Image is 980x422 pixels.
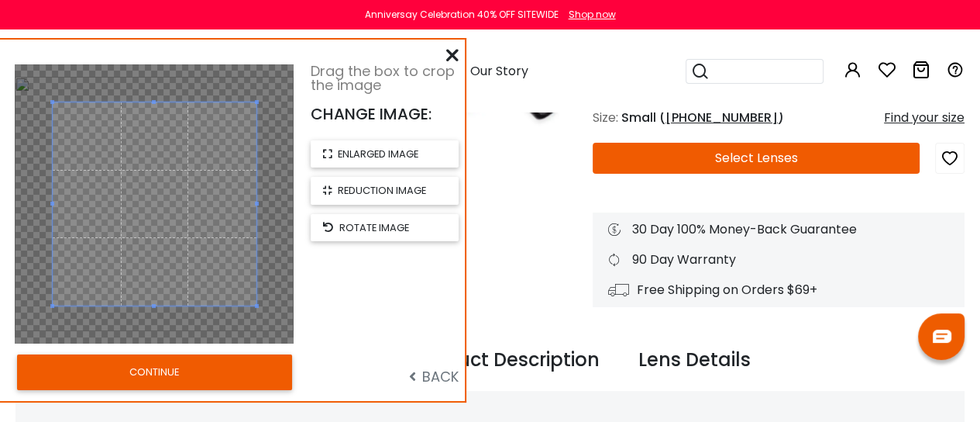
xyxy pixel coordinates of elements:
[593,143,920,174] button: Select Lenses
[569,8,616,22] div: Shop now
[561,8,616,21] a: Shop now
[470,62,528,80] span: Our Story
[608,220,949,239] div: 30 Day 100% Money-Back Guarantee
[884,109,965,127] div: Find your size
[365,8,559,22] div: Anniversay Celebration 40% OFF SITEWIDE
[311,140,459,168] button: enlarged image
[593,109,618,126] span: Size:
[608,281,949,299] div: Free Shipping on Orders $69+
[17,355,292,390] button: CONTINUE
[638,346,751,375] div: Lens Details
[414,346,600,375] div: Product Description
[311,64,459,92] div: Drag the box to crop the image
[311,177,459,204] button: reduction image
[933,330,951,343] img: chat
[621,109,784,126] span: Small ( )
[311,105,459,123] div: CHANGE IMAGE:
[338,147,418,161] span: enlarged image
[339,220,409,235] span: rotate image
[311,214,459,241] button: rotate image
[338,183,426,198] span: reduction image
[608,251,949,269] div: 90 Day Warranty
[409,367,459,386] span: BACK
[665,109,778,126] span: [PHONE_NUMBER]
